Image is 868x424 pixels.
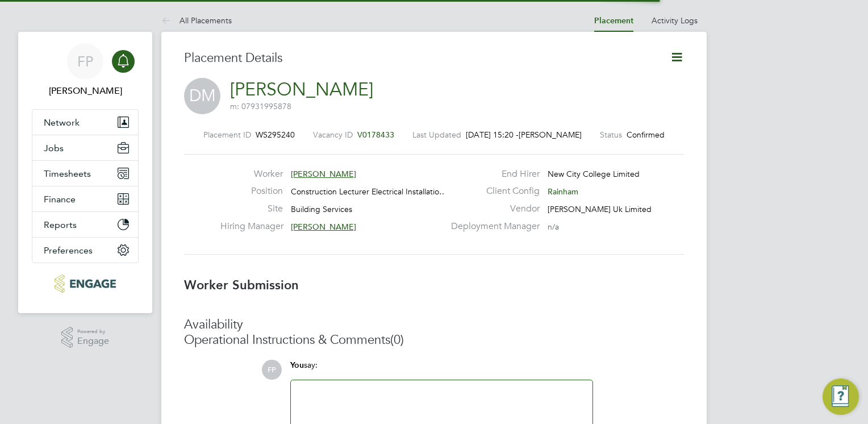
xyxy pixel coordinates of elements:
span: WS295240 [256,130,295,140]
nav: Main navigation [18,32,152,313]
h3: Placement Details [184,50,653,66]
span: m: 07931995878 [230,101,291,111]
span: Timesheets [44,168,91,179]
button: Preferences [32,238,138,263]
span: [PERSON_NAME] [291,222,356,232]
button: Engage Resource Center [823,379,859,415]
a: All Placements [161,15,232,26]
span: Preferences [44,245,93,256]
h3: Availability [184,317,684,333]
span: You [290,360,304,370]
span: Finance [44,194,76,205]
span: DM [184,78,220,114]
span: Rainham [548,186,578,197]
label: Worker [220,168,283,180]
span: Reports [44,219,77,230]
label: End Hirer [444,168,540,180]
button: Reports [32,212,138,237]
span: Engage [77,336,109,346]
label: Vendor [444,203,540,215]
span: Powered by [77,327,109,336]
span: FP [262,360,282,380]
span: (0) [390,332,404,347]
h3: Operational Instructions & Comments [184,332,684,348]
span: V0178433 [357,130,394,140]
label: Deployment Manager [444,221,540,232]
label: Site [220,203,283,215]
button: Jobs [32,135,138,160]
span: [PERSON_NAME] Uk Limited [548,204,652,214]
span: n/a [548,222,559,232]
a: Placement [594,16,633,26]
button: Finance [32,186,138,211]
a: [PERSON_NAME] [230,78,373,101]
a: Activity Logs [652,15,698,26]
span: Jobs [44,143,64,153]
a: Powered byEngage [61,327,110,348]
a: Go to home page [32,275,139,293]
span: Network [44,117,80,128]
label: Last Updated [412,130,461,140]
b: Worker Submission [184,277,299,293]
button: Timesheets [32,161,138,186]
button: Network [32,110,138,135]
span: Frank Pocock [32,84,139,98]
a: FP[PERSON_NAME] [32,43,139,98]
label: Position [220,185,283,197]
span: [PERSON_NAME] [291,169,356,179]
span: Construction Lecturer Electrical Installatio… [291,186,447,197]
span: [DATE] 15:20 - [466,130,519,140]
span: FP [77,54,93,69]
div: say: [290,360,593,380]
span: New City College Limited [548,169,640,179]
span: Building Services [291,204,352,214]
label: Placement ID [203,130,251,140]
label: Client Config [444,185,540,197]
span: [PERSON_NAME] [519,130,582,140]
label: Vacancy ID [313,130,353,140]
img: morganhunt-logo-retina.png [55,275,115,293]
label: Hiring Manager [220,221,283,232]
label: Status [600,130,622,140]
span: Confirmed [627,130,665,140]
